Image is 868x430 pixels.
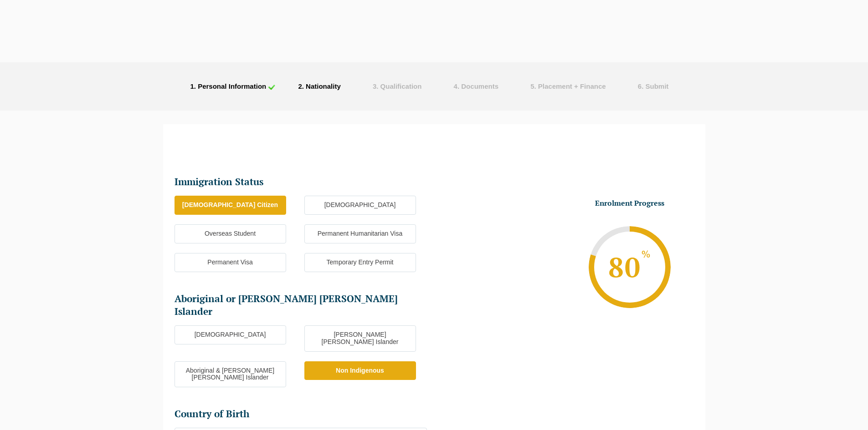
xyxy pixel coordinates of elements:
[534,82,606,90] span: . Placement + Finance
[457,82,498,90] span: . Documents
[304,361,416,380] label: Non Indigenous
[642,82,668,90] span: . Submit
[304,224,416,243] label: Permanent Humanitarian Visa
[268,84,275,90] img: check_icon
[573,198,687,208] h3: Enrolment Progress
[175,325,286,344] label: [DEMOGRAPHIC_DATA]
[175,293,427,318] h2: Aboriginal or [PERSON_NAME] [PERSON_NAME] Islander
[304,253,416,272] label: Temporary Entry Permit
[607,249,652,285] span: 80
[373,82,376,90] span: 3
[175,196,286,215] label: [DEMOGRAPHIC_DATA] Citizen
[175,408,427,420] h2: Country of Birth
[175,361,286,388] label: Aboriginal & [PERSON_NAME] [PERSON_NAME] Islander
[454,82,457,90] span: 4
[641,251,651,259] sup: %
[175,176,427,188] h2: Immigration Status
[298,82,302,90] span: 2
[638,82,642,90] span: 6
[175,224,286,243] label: Overseas Student
[302,82,341,90] span: . Nationality
[376,82,421,90] span: . Qualification
[194,82,266,90] span: . Personal Information
[190,82,194,90] span: 1
[175,253,286,272] label: Permanent Visa
[530,82,534,90] span: 5
[304,325,416,352] label: [PERSON_NAME] [PERSON_NAME] Islander
[304,196,416,215] label: [DEMOGRAPHIC_DATA]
